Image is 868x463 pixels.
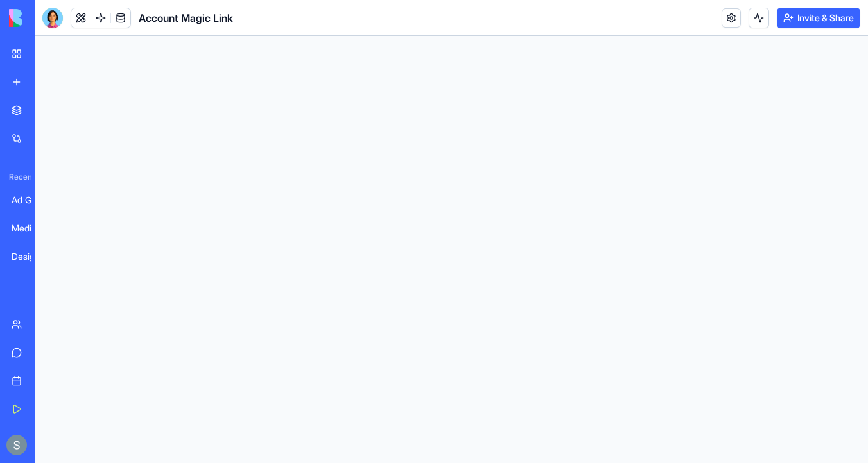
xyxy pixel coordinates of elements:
img: logo [9,9,89,27]
a: Design Backlog Manager [4,244,55,269]
button: Invite & Share [777,8,860,28]
div: Medical Shift Manager [12,222,48,235]
a: Ad Generation Studio [4,187,55,213]
span: Account Magic Link [139,10,233,26]
div: Design Backlog Manager [12,250,48,263]
a: Medical Shift Manager [4,215,55,241]
img: ACg8ocKnDTHbS00rqwWSHQfXf8ia04QnQtz5EDX_Ef5UNrjqV-k=s96-c [6,435,27,455]
div: Ad Generation Studio [12,194,48,206]
span: Recent [4,172,31,182]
